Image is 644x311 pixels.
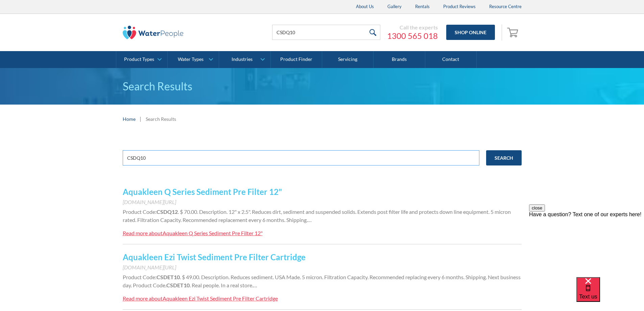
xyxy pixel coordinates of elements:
span: … [253,282,257,288]
a: Product Finder [271,51,322,68]
a: Open empty cart [505,24,522,41]
a: 1300 565 018 [387,31,438,41]
strong: CSDET10 [157,274,180,280]
a: Aquakleen Ezi Twist Sediment Pre Filter Cartridge [123,252,306,262]
input: e.g. chilled water cooler [123,150,479,165]
h1: Search Results [123,78,522,94]
a: Contact [425,51,477,68]
div: Aquakleen Ezi Twist Sediment Pre Filter Cartridge [163,295,278,302]
div: Call the experts [387,24,438,31]
img: The Water People [123,26,184,39]
a: Product Types [116,51,167,68]
span: . $ 70.00. Description. 12" x 2.5". Reduces dirt, sediment and suspended solids. Extends post fil... [123,208,511,223]
strong: CSDQ12 [157,208,178,215]
a: Water Types [168,51,219,68]
div: Read more about [123,295,163,302]
div: Industries [232,57,253,62]
a: Servicing [322,51,374,68]
a: Aquakleen Q Series Sediment Pre Filter 12" [123,187,282,197]
span: . $ 49.00. Description. Reduces sediment. USA Made. 5 micron. Filtration Capacity. Recommended re... [123,274,521,288]
strong: CSDET10 [166,282,190,288]
span: Product Code: [123,274,157,280]
div: | [139,115,142,123]
div: Product Types [124,57,154,62]
span: . Real people. In a real store. [190,282,253,288]
a: Industries [219,51,270,68]
div: [DOMAIN_NAME][URL] [123,198,522,206]
input: Search products [272,25,380,40]
img: shopping cart [507,27,520,38]
div: [DOMAIN_NAME][URL] [123,263,522,271]
a: Shop Online [446,25,495,40]
a: Read more aboutAquakleen Ezi Twist Sediment Pre Filter Cartridge [123,294,278,303]
a: Brands [374,51,425,68]
div: Water Types [178,57,204,62]
iframe: podium webchat widget bubble [576,277,644,311]
div: Read more about [123,230,163,236]
span: … [308,217,312,223]
input: Search [486,150,522,165]
div: Search Results [146,115,176,123]
div: Aquakleen Q Series Sediment Pre Filter 12" [163,230,263,236]
span: Product Code: [123,208,157,215]
iframe: podium webchat widget prompt [529,204,644,286]
a: Read more aboutAquakleen Q Series Sediment Pre Filter 12" [123,229,263,237]
a: Home [123,115,136,123]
